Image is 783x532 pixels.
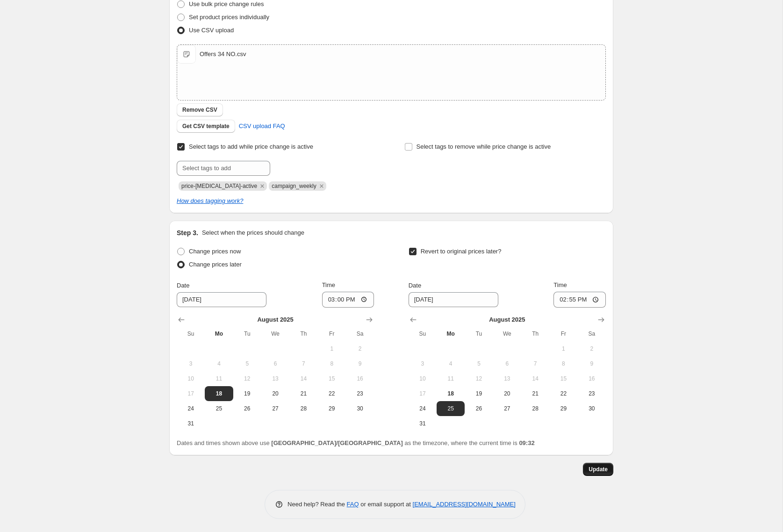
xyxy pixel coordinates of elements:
span: Update [589,466,608,473]
span: 30 [582,405,602,412]
button: Sunday August 3 2025 [409,356,437,371]
div: Offers 34 NO.csv [200,50,246,59]
span: We [265,330,286,338]
button: Monday August 11 2025 [205,371,233,386]
span: 2 [350,345,370,352]
h2: Step 3. [177,228,198,237]
span: 22 [322,390,342,397]
button: Wednesday August 13 2025 [261,371,289,386]
input: 12:00 [553,292,606,308]
span: Get CSV template [182,122,230,130]
button: Sunday August 17 2025 [177,386,205,401]
button: Wednesday August 20 2025 [261,386,289,401]
span: Date [409,282,421,289]
span: 21 [293,390,314,397]
button: Friday August 29 2025 [318,401,346,416]
span: 20 [497,390,517,397]
a: CSV upload FAQ [233,119,291,134]
th: Sunday [409,326,437,341]
button: Monday August 25 2025 [437,401,465,416]
span: 26 [237,405,258,412]
span: Change prices now [189,248,241,255]
button: Saturday August 9 2025 [346,356,374,371]
button: Thursday August 7 2025 [289,356,317,371]
th: Saturday [578,326,606,341]
button: Friday August 15 2025 [549,371,577,386]
span: 23 [350,390,370,397]
span: 22 [553,390,574,397]
th: Wednesday [493,326,521,341]
span: 20 [265,390,286,397]
span: 6 [497,360,517,367]
button: Saturday August 9 2025 [578,356,606,371]
span: 19 [237,390,258,397]
span: 24 [180,405,201,412]
span: 12 [468,375,489,382]
button: Thursday August 21 2025 [289,386,317,401]
span: 23 [582,390,602,397]
span: 16 [582,375,602,382]
button: Monday August 25 2025 [205,401,233,416]
span: or email support at [359,501,413,508]
span: 28 [525,405,546,412]
th: Sunday [177,326,205,341]
button: Show next month, September 2025 [363,313,376,326]
span: 25 [440,405,461,412]
th: Wednesday [261,326,289,341]
button: Monday August 11 2025 [437,371,465,386]
button: Sunday August 10 2025 [409,371,437,386]
button: Thursday August 28 2025 [289,401,317,416]
span: 9 [350,360,370,367]
span: 7 [293,360,314,367]
button: Thursday August 21 2025 [521,386,549,401]
button: Friday August 8 2025 [318,356,346,371]
button: Saturday August 2 2025 [578,341,606,356]
span: 1 [322,345,342,352]
button: Saturday August 16 2025 [578,371,606,386]
th: Friday [549,326,577,341]
button: Sunday August 24 2025 [177,401,205,416]
button: Update [583,463,613,476]
p: Select when the prices should change [202,228,304,237]
span: 3 [412,360,433,367]
span: Tu [468,330,489,338]
button: Sunday August 10 2025 [177,371,205,386]
span: 11 [208,375,229,382]
button: Sunday August 31 2025 [177,416,205,431]
span: 28 [293,405,314,412]
button: Wednesday August 13 2025 [493,371,521,386]
input: 12:00 [322,292,374,308]
span: 5 [237,360,258,367]
span: Th [525,330,546,338]
span: 7 [525,360,546,367]
span: 15 [322,375,342,382]
span: 15 [553,375,574,382]
span: Time [553,281,567,288]
button: Saturday August 16 2025 [346,371,374,386]
th: Tuesday [465,326,493,341]
button: Remove CSV [177,103,223,116]
input: Select tags to add [177,161,270,176]
span: 12 [237,375,258,382]
button: Show next month, September 2025 [595,313,608,326]
span: 8 [553,360,574,367]
a: How does tagging work? [177,197,243,204]
span: 2 [582,345,602,352]
span: 8 [322,360,342,367]
span: Need help? Read the [287,501,347,508]
button: Tuesday August 12 2025 [233,371,261,386]
span: campaign_weekly [272,183,316,189]
button: Friday August 8 2025 [549,356,577,371]
button: Tuesday August 19 2025 [233,386,261,401]
button: Saturday August 30 2025 [578,401,606,416]
button: Tuesday August 26 2025 [465,401,493,416]
button: Monday August 4 2025 [437,356,465,371]
b: 09:32 [519,439,534,446]
button: Thursday August 14 2025 [289,371,317,386]
button: Show previous month, July 2025 [407,313,420,326]
span: Change prices later [189,261,242,268]
span: 27 [497,405,517,412]
span: Tu [237,330,258,338]
span: Remove CSV [182,106,217,114]
button: Thursday August 7 2025 [521,356,549,371]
